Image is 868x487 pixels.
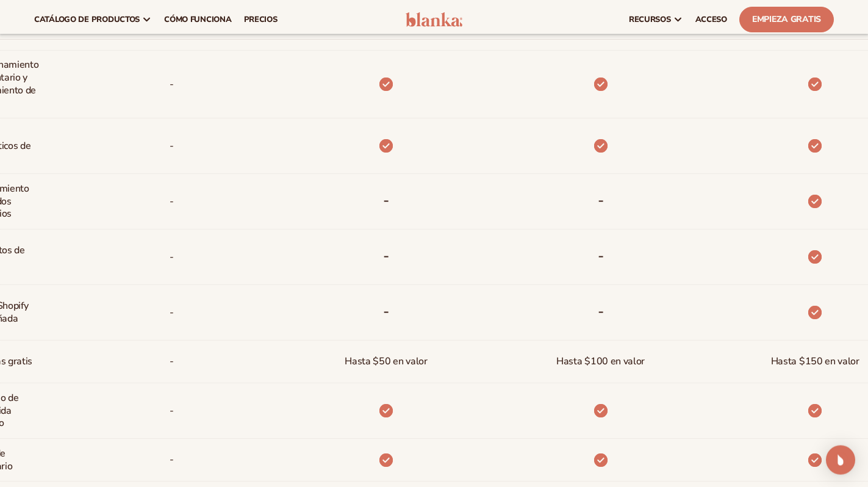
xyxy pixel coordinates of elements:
[383,301,389,321] font: -
[170,250,174,264] font: -
[826,446,855,475] div: Abrir Intercom Messenger
[556,355,645,368] font: Hasta $100 en valor
[170,306,174,319] font: -
[598,190,604,210] font: -
[170,404,174,417] font: -
[170,78,174,91] font: -
[383,246,389,265] font: -
[170,355,174,368] font: -
[170,139,174,153] font: -
[598,301,604,321] font: -
[170,453,174,466] font: -
[383,190,389,210] font: -
[771,355,859,368] font: Hasta $150 en valor
[345,355,427,368] font: Hasta $50 en valor
[598,246,604,265] font: -
[170,195,174,208] font: -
